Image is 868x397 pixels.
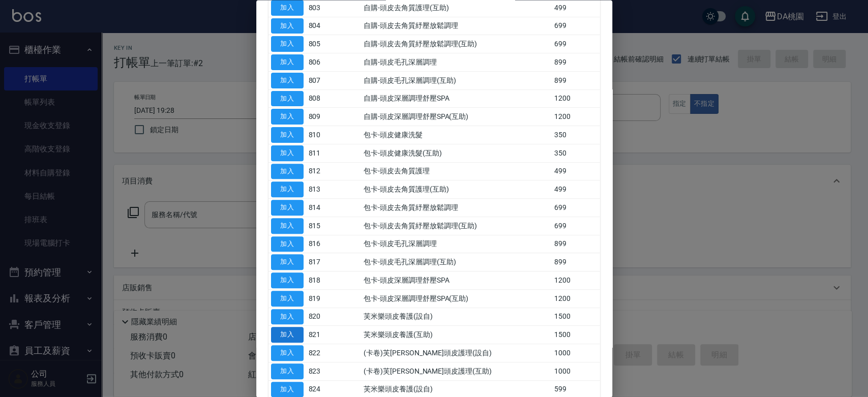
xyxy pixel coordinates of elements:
td: 包卡-頭皮深層調理舒壓SPA(互助) [361,290,552,308]
button: 加入 [271,55,304,71]
td: 817 [306,253,334,271]
td: 812 [306,163,334,181]
td: 699 [552,35,600,53]
td: 1000 [552,362,600,381]
td: 1200 [552,90,600,108]
td: 821 [306,326,334,344]
button: 加入 [271,18,304,34]
td: 819 [306,290,334,308]
td: 1000 [552,344,600,362]
button: 加入 [271,255,304,270]
td: 815 [306,217,334,235]
td: 自購-頭皮去角質紓壓放鬆調理(互助) [361,35,552,53]
button: 加入 [271,273,304,289]
td: 自購-頭皮深層調理舒壓SPA [361,90,552,108]
td: 699 [552,17,600,36]
td: 1500 [552,326,600,344]
td: 499 [552,163,600,181]
td: 899 [552,235,600,254]
button: 加入 [271,236,304,252]
td: 816 [306,235,334,254]
button: 加入 [271,218,304,234]
td: 699 [552,217,600,235]
td: 806 [306,53,334,72]
button: 加入 [271,109,304,125]
td: 芙米樂頭皮養護(設自) [361,308,552,326]
td: 804 [306,17,334,36]
button: 加入 [271,327,304,343]
td: 包卡-頭皮健康洗髮(互助) [361,144,552,163]
td: 350 [552,126,600,144]
td: 814 [306,199,334,217]
td: 芙米樂頭皮養護(互助) [361,326,552,344]
td: (卡卷)芙[PERSON_NAME]頭皮護理(設自) [361,344,552,362]
td: 包卡-頭皮去角質紓壓放鬆調理 [361,199,552,217]
button: 加入 [271,182,304,198]
button: 加入 [271,309,304,325]
td: 809 [306,108,334,126]
td: 包卡-頭皮毛孔深層調理 [361,235,552,254]
button: 加入 [271,91,304,107]
button: 加入 [271,164,304,179]
button: 加入 [271,37,304,52]
button: 加入 [271,73,304,88]
td: 805 [306,35,334,53]
td: 包卡-頭皮毛孔深層調理(互助) [361,253,552,271]
td: 808 [306,90,334,108]
td: 499 [552,180,600,199]
td: 1200 [552,108,600,126]
td: 820 [306,308,334,326]
button: 加入 [271,200,304,216]
td: 899 [552,253,600,271]
td: 包卡-頭皮去角質紓壓放鬆調理(互助) [361,217,552,235]
td: 899 [552,53,600,72]
td: 包卡-頭皮去角質護理 [361,163,552,181]
button: 加入 [271,363,304,379]
button: 加入 [271,291,304,307]
td: 自購-頭皮毛孔深層調理(互助) [361,72,552,90]
td: 822 [306,344,334,362]
td: 自購-頭皮去角質紓壓放鬆調理 [361,17,552,36]
td: 1500 [552,308,600,326]
td: 1200 [552,271,600,290]
td: 包卡-頭皮深層調理舒壓SPA [361,271,552,290]
td: 699 [552,199,600,217]
td: 807 [306,72,334,90]
td: 1200 [552,290,600,308]
td: 包卡-頭皮去角質護理(互助) [361,180,552,199]
button: 加入 [271,128,304,143]
td: 811 [306,144,334,163]
td: 818 [306,271,334,290]
td: 自購-頭皮毛孔深層調理 [361,53,552,72]
td: 自購-頭皮深層調理舒壓SPA(互助) [361,108,552,126]
td: 350 [552,144,600,163]
td: 823 [306,362,334,381]
td: 810 [306,126,334,144]
button: 加入 [271,346,304,361]
td: 包卡-頭皮健康洗髮 [361,126,552,144]
td: (卡卷)芙[PERSON_NAME]頭皮護理(互助) [361,362,552,381]
td: 813 [306,180,334,199]
button: 加入 [271,145,304,161]
td: 899 [552,72,600,90]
